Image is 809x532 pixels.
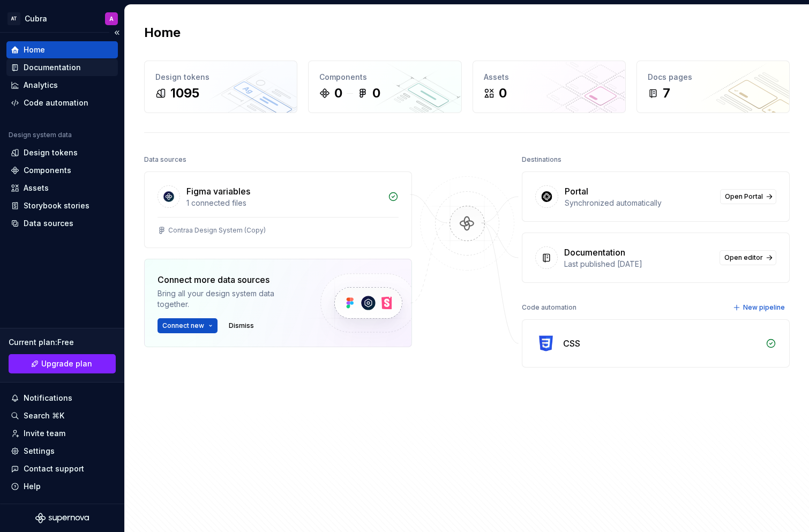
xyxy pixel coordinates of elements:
a: Data sources [6,215,118,232]
div: 0 [372,85,380,102]
span: Open editor [724,253,763,262]
button: Search ⌘K [6,407,118,424]
div: Settings [24,446,55,456]
div: Documentation [564,246,625,259]
a: Components [6,162,118,179]
div: Docs pages [648,72,778,83]
div: Last published [DATE] [564,259,713,269]
div: Code automation [24,98,88,108]
a: Assets0 [473,61,626,113]
div: Code automation [522,300,576,315]
span: Connect new [162,321,204,330]
a: Open editor [720,250,776,265]
button: Connect new [158,318,218,333]
div: Invite team [24,428,65,439]
div: Synchronized automatically [565,198,714,208]
a: Design tokens1095 [144,61,297,113]
button: Upgrade plan [9,354,116,373]
div: 1095 [170,85,199,102]
a: Docs pages7 [636,61,790,113]
div: Figma variables [186,185,250,198]
a: Home [6,41,118,58]
div: Design tokens [24,147,78,158]
div: Assets [24,183,49,193]
div: Analytics [24,80,58,91]
a: Open Portal [720,189,776,204]
div: Bring all your design system data together. [158,288,302,310]
div: 1 connected files [186,198,381,208]
div: Cubra [25,13,47,24]
div: Assets [484,72,615,83]
div: Destinations [522,152,561,167]
a: Analytics [6,77,118,94]
span: Open Portal [725,192,763,201]
div: Components [24,165,71,176]
div: A [109,14,114,23]
div: Storybook stories [24,200,89,211]
a: Storybook stories [6,197,118,214]
a: Design tokens [6,144,118,161]
span: Dismiss [229,321,254,330]
div: Data sources [24,218,73,229]
button: Help [6,478,118,495]
a: Components00 [308,61,461,113]
div: Help [24,481,41,492]
div: AT [8,12,20,25]
span: New pipeline [743,303,785,312]
button: Collapse sidebar [109,25,124,40]
div: Search ⌘K [24,410,64,421]
button: ATCubraA [2,7,122,30]
button: Contact support [6,460,118,477]
h2: Home [144,24,181,41]
div: Data sources [144,152,186,167]
div: Documentation [24,62,81,73]
div: 0 [334,85,342,102]
a: Code automation [6,94,118,111]
a: Assets [6,179,118,197]
svg: Supernova Logo [35,513,89,523]
div: Design system data [9,131,72,139]
div: Contact support [24,463,84,474]
button: New pipeline [730,300,790,315]
div: 0 [499,85,507,102]
div: Notifications [24,393,72,403]
div: 7 [663,85,670,102]
a: Invite team [6,425,118,442]
div: Design tokens [155,72,286,83]
span: Upgrade plan [41,358,92,369]
a: Settings [6,443,118,460]
div: Home [24,44,45,55]
div: Contraa Design System (Copy) [168,226,266,235]
div: Connect more data sources [158,273,302,286]
div: Current plan : Free [9,337,116,348]
button: Notifications [6,389,118,407]
div: Portal [565,185,588,198]
div: CSS [563,337,580,350]
button: Dismiss [224,318,259,333]
a: Figma variables1 connected filesContraa Design System (Copy) [144,171,412,248]
div: Components [319,72,450,83]
a: Documentation [6,59,118,76]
